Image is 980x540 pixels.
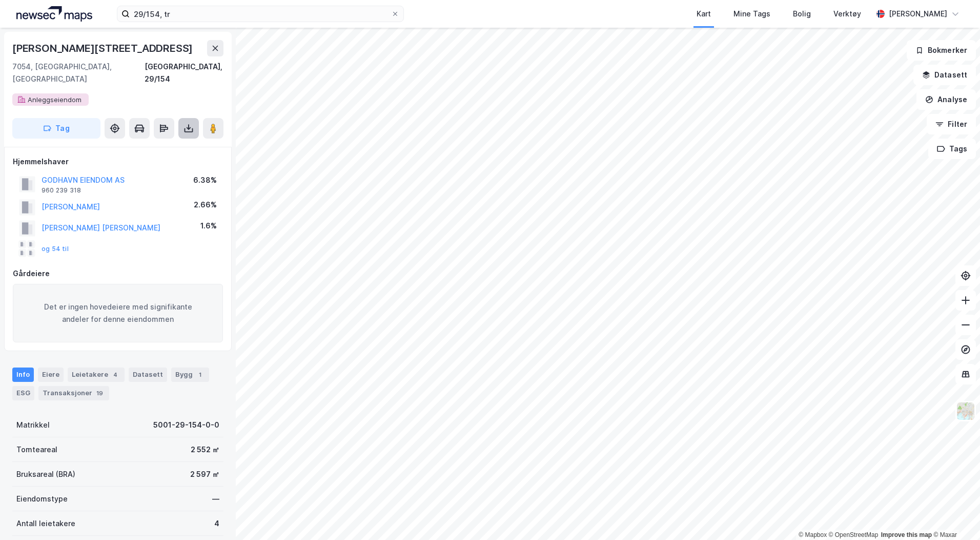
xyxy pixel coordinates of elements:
div: 960 239 318 [42,186,81,195]
div: Matrikkel [16,419,50,431]
img: Z [956,401,975,421]
button: Tag [12,118,100,139]
div: Hjemmelshaver [13,156,223,168]
div: Info [12,368,34,382]
div: 2 597 ㎡ [190,468,219,480]
button: Tags [928,139,976,159]
iframe: Chat Widget [929,491,980,540]
div: Tomteareal [16,443,57,456]
div: 19 [94,388,105,398]
div: — [212,493,219,505]
div: Mine Tags [733,8,770,20]
input: Søk på adresse, matrikkel, gårdeiere, leietakere eller personer [130,6,391,22]
div: 4 [214,517,219,530]
a: Improve this map [881,531,932,538]
div: [PERSON_NAME][STREET_ADDRESS] [12,40,195,56]
div: 1 [195,370,205,380]
div: Antall leietakere [16,517,75,530]
a: OpenStreetMap [829,531,879,538]
div: Datasett [129,368,167,382]
div: Eiendomstype [16,493,68,505]
div: Verktøy [833,8,861,20]
div: 4 [110,370,120,380]
div: Bygg [171,368,209,382]
button: Datasett [913,65,976,85]
div: 5001-29-154-0-0 [153,419,219,431]
div: 2.66% [194,199,217,211]
div: 2 552 ㎡ [191,443,219,456]
div: Eiere [38,368,64,382]
img: logo.a4113a55bc3d86da70a041830d287a7e.svg [16,6,92,22]
div: 6.38% [193,174,217,186]
div: 7054, [GEOGRAPHIC_DATA], [GEOGRAPHIC_DATA] [12,61,145,85]
div: Bruksareal (BRA) [16,468,75,480]
div: Kart [697,8,711,20]
div: Kontrollprogram for chat [929,491,980,540]
div: [GEOGRAPHIC_DATA], 29/154 [145,61,223,85]
div: [PERSON_NAME] [889,8,947,20]
div: Det er ingen hovedeiere med signifikante andeler for denne eiendommen [13,284,223,342]
div: Transaksjoner [38,386,109,400]
button: Analyse [916,89,976,110]
div: Gårdeiere [13,267,223,280]
div: Bolig [793,8,811,20]
div: 1.6% [200,220,217,232]
div: ESG [12,386,34,400]
a: Mapbox [799,531,827,538]
button: Bokmerker [907,40,976,61]
div: Leietakere [68,368,125,382]
button: Filter [927,114,976,134]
